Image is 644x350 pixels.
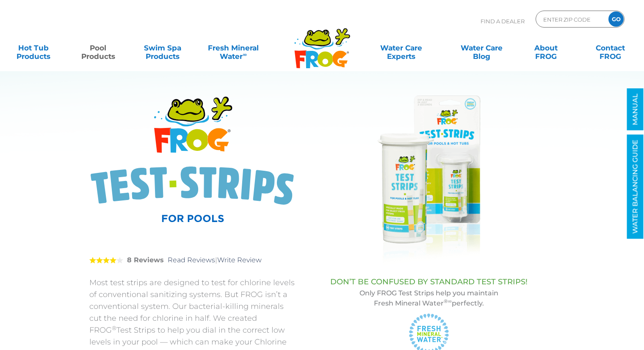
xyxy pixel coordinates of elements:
[217,256,262,264] a: Write Review
[481,11,525,32] p: Find A Dealer
[138,39,188,56] a: Swim SpaProducts
[73,39,123,56] a: PoolProducts
[89,257,116,264] span: 4
[202,39,265,56] a: Fresh MineralWater∞
[521,39,571,56] a: AboutFROG
[89,95,295,222] img: Product Logo
[168,256,215,264] a: Read Reviews
[627,89,644,131] a: MANUAL
[608,11,624,27] input: GO
[586,39,636,56] a: ContactFROG
[8,39,58,56] a: Hot TubProducts
[360,39,442,56] a: Water CareExperts
[316,288,542,308] p: Only FROG Test Strips help you maintain Fresh Mineral Water perfectly.
[627,135,644,239] a: WATER BALANCING GUIDE
[127,256,164,264] strong: 8 Reviews
[316,278,542,286] h3: DON’T BE CONFUSED BY STANDARD TEST STRIPS!
[444,298,452,304] sup: ®∞
[89,244,295,277] div: |
[112,325,116,331] sup: ®
[290,17,355,69] img: Frog Products Logo
[243,51,246,58] sup: ∞
[456,39,506,56] a: Water CareBlog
